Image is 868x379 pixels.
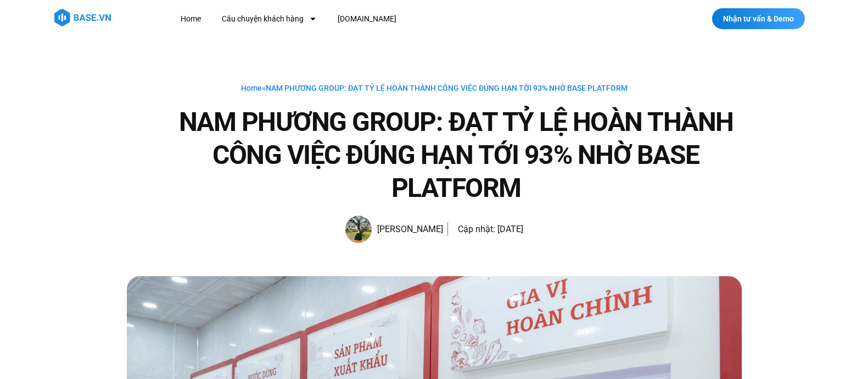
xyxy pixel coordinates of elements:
span: Cập nhật: [458,224,495,234]
a: Home [241,84,262,92]
a: Câu chuyện khách hàng [214,9,325,29]
span: » [241,84,628,92]
img: Picture of Đoàn Đức [345,216,372,243]
nav: Menu [172,9,598,29]
a: [DOMAIN_NAME] [329,9,405,29]
a: Nhận tư vấn & Demo [712,8,805,29]
a: Picture of Đoàn Đức [PERSON_NAME] [345,216,443,243]
h1: NAM PHƯƠNG GROUP: ĐẠT TỶ LỆ HOÀN THÀNH CÔNG VIỆC ĐÚNG HẠN TỚI 93% NHỜ BASE PLATFORM [171,106,742,205]
time: [DATE] [497,224,523,234]
a: Home [172,9,209,29]
span: [PERSON_NAME] [372,222,443,237]
span: NAM PHƯƠNG GROUP: ĐẠT TỶ LỆ HOÀN THÀNH CÔNG VIỆC ĐÚNG HẠN TỚI 93% NHỜ BASE PLATFORM [266,84,628,92]
span: Nhận tư vấn & Demo [723,15,794,23]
